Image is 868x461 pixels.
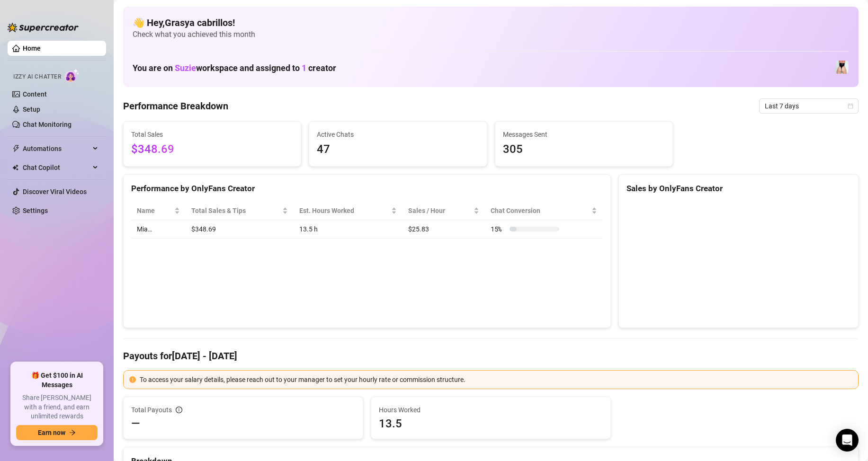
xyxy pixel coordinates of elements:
td: Mia… [131,220,186,239]
th: Chat Conversion [485,202,603,220]
span: Share [PERSON_NAME] with a friend, and earn unlimited rewards [16,393,98,421]
div: Open Intercom Messenger [836,429,859,452]
a: Content [23,90,47,98]
span: — [131,416,140,431]
span: Sales / Hour [408,205,472,216]
div: To access your salary details, please reach out to your manager to set your hourly rate or commis... [140,374,852,385]
img: logo-BBDzfeDw.svg [8,23,79,32]
h4: 👋 Hey, Grasya cabrillos ! [133,16,849,29]
span: thunderbolt [12,145,20,152]
img: AI Chatter [65,69,80,82]
div: Performance by OnlyFans Creator [131,182,603,195]
span: Check what you achieved this month [133,29,849,40]
span: Hours Worked [379,405,603,415]
th: Total Sales & Tips [186,202,294,220]
th: Sales / Hour [403,202,485,220]
span: Name [137,205,172,216]
span: calendar [848,103,853,109]
span: 15 % [491,224,506,234]
a: Settings [23,207,48,214]
img: Chat Copilot [12,164,18,171]
span: Chat Conversion [491,205,590,216]
span: Izzy AI Chatter [13,72,61,81]
span: Earn now [38,429,65,436]
td: $348.69 [186,220,294,239]
span: 47 [317,141,479,159]
a: Home [23,44,41,52]
span: 1 [302,63,306,73]
h4: Payouts for [DATE] - [DATE] [123,349,859,363]
span: Suzie [175,63,196,73]
span: Chat Copilot [23,160,90,175]
span: arrow-right [69,429,76,436]
a: Chat Monitoring [23,121,72,128]
a: Setup [23,106,40,113]
span: Total Sales [131,129,293,140]
span: Total Payouts [131,405,172,415]
td: $25.83 [403,220,485,239]
span: Active Chats [317,129,479,140]
span: info-circle [176,407,182,413]
td: 13.5 h [294,220,403,239]
span: 305 [503,141,665,159]
span: 🎁 Get $100 in AI Messages [16,371,98,390]
span: exclamation-circle [129,376,136,383]
img: Mia [835,61,849,74]
a: Discover Viral Videos [23,188,87,195]
span: Messages Sent [503,129,665,140]
div: Sales by OnlyFans Creator [626,182,850,195]
span: Last 7 days [765,99,853,113]
th: Name [131,202,186,220]
h1: You are on workspace and assigned to creator [133,63,336,73]
button: Earn nowarrow-right [16,425,98,440]
span: Total Sales & Tips [191,205,280,216]
div: Est. Hours Worked [299,205,389,216]
span: 13.5 [379,416,603,431]
span: Automations [23,141,90,156]
span: $348.69 [131,141,293,159]
h4: Performance Breakdown [123,99,228,113]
